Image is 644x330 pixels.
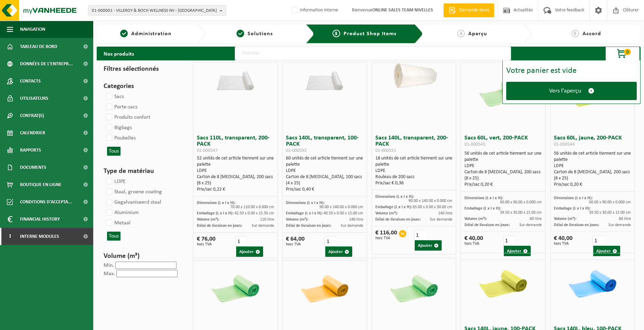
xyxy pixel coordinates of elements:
[414,230,426,240] input: 1
[464,242,483,246] span: hors TVA
[474,253,532,312] img: 01-000554
[554,217,576,221] span: Volume (m³):
[619,217,631,221] span: 60 litre
[286,224,331,228] span: Délai de livraison en jours:
[593,246,620,256] button: Ajouter
[197,201,236,205] span: Dimensions (L x l x H):
[252,224,274,228] span: Sur demande
[206,62,265,92] img: 01-000547
[375,195,414,199] span: Dimensions (L x l x H):
[375,236,397,240] span: hors TVA
[286,236,305,246] div: € 64,00
[104,271,115,276] label: Max.
[248,31,273,37] span: Solutions
[464,217,487,221] span: Volume (m³):
[286,242,305,246] span: hors TVA
[474,62,532,121] img: 01-000543
[464,163,542,169] div: LDPE
[375,155,453,186] div: 18 unités de cet article tiennent sur une palette
[319,205,363,209] span: 90.00 x 140.00 x 0.000 cm
[506,82,637,100] a: Vers l'aperçu
[197,224,242,228] span: Délai de livraison en jours:
[197,217,219,222] span: Volume (m³):
[100,30,192,38] a: 1Administration
[325,246,352,257] button: Ajouter
[206,258,265,317] img: 01-000548
[105,176,126,187] label: LDPE
[286,135,363,154] h3: Sacs 140L, transparent, 100-PACK
[530,217,542,221] span: 60 litre
[197,186,274,193] div: Prix/sac 0,22 €
[234,211,274,215] span: 42.50 x 0.00 x 15.50 cm
[593,235,604,246] input: 1
[333,30,340,37] span: 3
[375,135,453,154] h3: Sacs 140L, transparent, 200-PACK
[464,196,503,200] span: Dimensions (L x l x H):
[438,211,452,215] span: 140 litre
[554,196,593,200] span: Dimensions (L x l x H):
[519,223,542,227] span: Sur demande
[426,30,518,38] a: 4Aperçu
[375,148,396,153] span: 01-000551
[443,3,494,17] a: Demande devis
[349,217,363,222] span: 140 litre
[464,223,510,227] span: Délai de livraison en jours:
[589,211,631,215] span: 39.50 x 30.00 x 15.00 cm
[107,232,121,241] button: Tous
[105,123,132,133] label: Bigbags
[464,206,501,211] span: Emballage (L x l x H):
[20,193,72,211] span: Conditions d'accepta...
[500,211,542,215] span: 39.50 x 30.00 x 15.00 cm
[375,230,397,240] div: € 116,00
[20,211,60,228] span: Financial History
[554,223,599,227] span: Délai de livraison en jours:
[554,142,575,147] span: 01-000544
[92,6,217,16] span: 01-000001 - VILLEROY & BOCH WELLNESS NV - [GEOGRAPHIC_DATA]
[230,205,274,209] span: 70.00 x 110.00 x 0.000 cm
[104,81,180,91] h3: Categories
[504,246,531,256] button: Ajouter
[375,205,412,209] span: Emballage (L x l x H):
[131,31,172,37] span: Administration
[408,199,452,203] span: 90.00 x 140.00 x 0.000 cm
[197,242,215,246] span: hors TVA
[97,47,141,60] h2: Nos produits
[104,263,114,268] label: Min.
[468,31,487,37] span: Aperçu
[295,258,354,317] img: 01-000549
[458,7,491,14] span: Demande devis
[571,30,579,37] span: 5
[503,235,515,246] input: 1
[563,253,622,312] img: 01-000555
[375,174,453,180] div: Rouleau de 200 sacs
[344,31,396,37] span: Product Shop Items
[197,174,274,186] div: Carton de 8 [MEDICAL_DATA], 200 sacs (8 x 25)
[197,236,215,246] div: € 76,00
[236,236,247,246] input: 1
[88,5,226,16] button: 01-000001 - VILLEROY & BOCH WELLNESS NV - [GEOGRAPHIC_DATA]
[235,47,511,60] input: Chercher
[197,211,233,215] span: Emballage (L x l x H):
[104,166,180,176] h3: Type de matériau
[554,169,631,182] div: Carton de 8 [MEDICAL_DATA], 200 sacs (8 x 25)
[105,133,136,143] label: Poubelles
[105,197,161,207] label: Gegalvaniseerd staal
[457,30,465,37] span: 4
[372,8,433,13] strong: ONLINE SALES TEAM NIVELLES
[341,224,363,228] span: Sur demande
[197,168,274,174] div: LDPE
[286,217,308,222] span: Volume (m³):
[104,64,180,74] h3: Filtres sélectionnés
[430,217,452,222] span: Sur demande
[506,67,637,75] div: Votre panier est vide
[107,147,121,156] button: Tous
[20,38,57,55] span: Tableau de bord
[375,211,398,215] span: Volume (m³):
[286,168,363,174] div: LDPE
[413,205,452,209] span: 65.00 x 0.00 x 30.00 cm
[375,180,453,186] div: Prix/sac € 0,36
[385,62,443,92] img: 01-000551
[260,217,274,222] span: 110 litre
[104,251,180,261] h3: Volume (m³)
[105,207,139,218] label: Aluminium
